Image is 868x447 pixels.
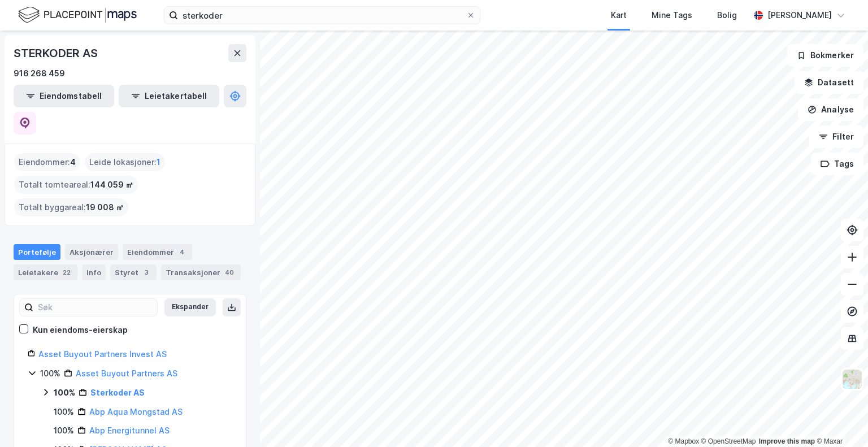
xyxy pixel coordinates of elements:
[176,246,188,258] div: 4
[787,44,863,67] button: Bokmerker
[701,437,756,445] a: OpenStreetMap
[809,125,863,148] button: Filter
[14,198,128,216] div: Totalt byggareal :
[76,368,177,378] a: Asset Buyout Partners AS
[85,153,165,171] div: Leide lokasjoner :
[759,437,815,445] a: Improve this map
[611,8,627,22] div: Kart
[54,424,74,437] div: 100%
[18,5,137,25] img: logo.f888ab2527a4732fd821a326f86c7f29.svg
[123,244,192,260] div: Eiendommer
[14,244,60,260] div: Portefølje
[38,349,167,359] a: Asset Buyout Partners Invest AS
[90,178,133,192] span: 144 059 ㎡
[89,426,170,435] a: Abp Energitunnel AS
[33,299,157,316] input: Søk
[60,267,73,278] div: 22
[157,155,160,169] span: 1
[82,264,106,280] div: Info
[223,267,236,278] div: 40
[14,85,114,107] button: Eiendomstabell
[14,44,100,62] div: STERKODER AS
[652,8,692,22] div: Mine Tags
[40,367,60,380] div: 100%
[90,388,145,397] a: Sterkoder AS
[161,264,241,280] div: Transaksjoner
[89,407,183,416] a: Abp Aqua Mongstad AS
[14,264,77,280] div: Leietakere
[33,323,128,337] div: Kun eiendoms-eierskap
[767,8,832,22] div: [PERSON_NAME]
[65,244,118,260] div: Aksjonærer
[841,368,863,390] img: Z
[14,67,65,80] div: 916 268 459
[668,437,699,445] a: Mapbox
[14,153,80,171] div: Eiendommer :
[54,386,75,400] div: 100%
[119,85,219,107] button: Leietakertabell
[178,7,466,24] input: Søk på adresse, matrikkel, gårdeiere, leietakere eller personer
[86,201,124,214] span: 19 008 ㎡
[795,71,863,94] button: Datasett
[54,405,74,419] div: 100%
[811,153,863,175] button: Tags
[141,267,152,278] div: 3
[798,98,863,121] button: Analyse
[14,176,138,194] div: Totalt tomteareal :
[110,264,157,280] div: Styret
[164,298,216,316] button: Ekspander
[70,155,76,169] span: 4
[717,8,737,22] div: Bolig
[811,393,868,447] iframe: Chat Widget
